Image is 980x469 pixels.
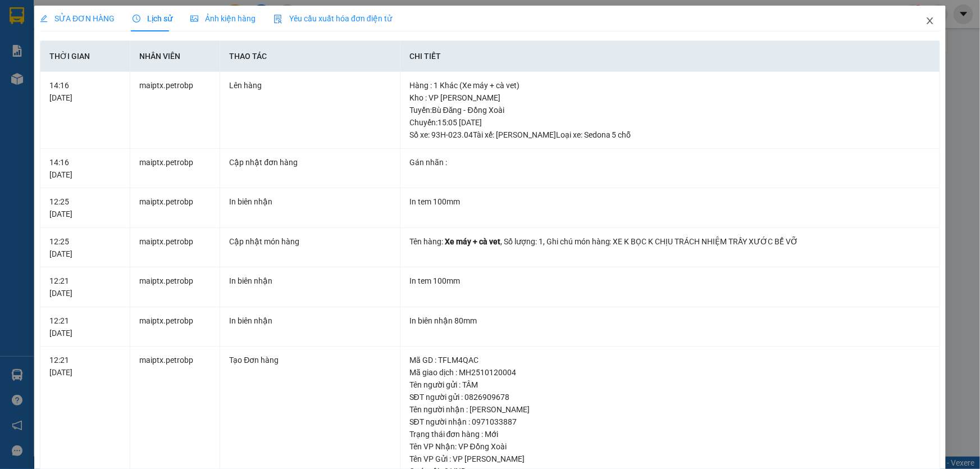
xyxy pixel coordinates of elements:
[409,391,931,403] div: SĐT người gửi : 0826909678
[409,235,931,248] div: Tên hàng: , Số lượng: , Ghi chú món hàng:
[409,379,931,391] div: Tên người gửi : TÂM
[400,41,940,72] th: Chi tiết
[229,79,390,92] div: Lên hàng
[409,416,931,428] div: SĐT người nhận : 0971033887
[409,275,931,287] div: In tem 100mm
[539,237,543,246] span: 1
[229,354,390,366] div: Tạo Đơn hàng
[229,156,390,169] div: Cập nhật đơn hàng
[409,403,931,416] div: Tên người nhận : [PERSON_NAME]
[190,14,256,23] span: Ảnh kiện hàng
[274,15,282,24] img: icon
[409,440,931,453] div: Tên VP Nhận: VP Đồng Xoài
[130,72,220,149] td: maiptx.petrobp
[40,14,115,23] span: SỬA ĐƠN HÀNG
[133,14,172,23] span: Lịch sử
[409,79,931,92] div: Hàng : 1 Khác (Xe máy + cà vet)
[49,79,121,104] div: 14:16 [DATE]
[130,149,220,189] td: maiptx.petrobp
[926,16,935,25] span: close
[130,41,220,72] th: Nhân viên
[49,354,121,379] div: 12:21 [DATE]
[409,104,931,141] div: Tuyến : Bù Đăng - Đồng Xoài Chuyến: 15:05 [DATE] Số xe: 93H-023.04 Tài xế: [PERSON_NAME] Loại xe:...
[229,315,390,327] div: In biên nhận
[409,428,931,440] div: Trạng thái đơn hàng : Mới
[130,307,220,347] td: maiptx.petrobp
[133,15,140,22] span: clock-circle
[40,41,130,72] th: Thời gian
[409,366,931,379] div: Mã giao dịch : MH2510120004
[229,195,390,208] div: In biên nhận
[445,237,500,246] span: Xe máy + cà vet
[409,195,931,208] div: In tem 100mm
[229,235,390,248] div: Cập nhật món hàng
[274,14,392,23] span: Yêu cầu xuất hóa đơn điện tử
[49,275,121,299] div: 12:21 [DATE]
[409,92,931,104] div: Kho : VP [PERSON_NAME]
[49,156,121,181] div: 14:16 [DATE]
[409,156,931,169] div: Gán nhãn :
[613,237,799,246] span: XE K BỌC K CHỊU TRÁCH NHIỆM TRẦY XƯỚC BỂ VỠ
[49,195,121,220] div: 12:25 [DATE]
[49,235,121,260] div: 12:25 [DATE]
[409,354,931,366] div: Mã GD : TFLM4QAC
[409,315,931,327] div: In biên nhận 80mm
[220,41,400,72] th: Thao tác
[190,15,198,22] span: picture
[40,15,48,22] span: edit
[229,275,390,287] div: In biên nhận
[914,6,946,37] button: Close
[130,267,220,307] td: maiptx.petrobp
[49,315,121,339] div: 12:21 [DATE]
[409,453,931,465] div: Tên VP Gửi : VP [PERSON_NAME]
[130,228,220,268] td: maiptx.petrobp
[130,188,220,228] td: maiptx.petrobp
